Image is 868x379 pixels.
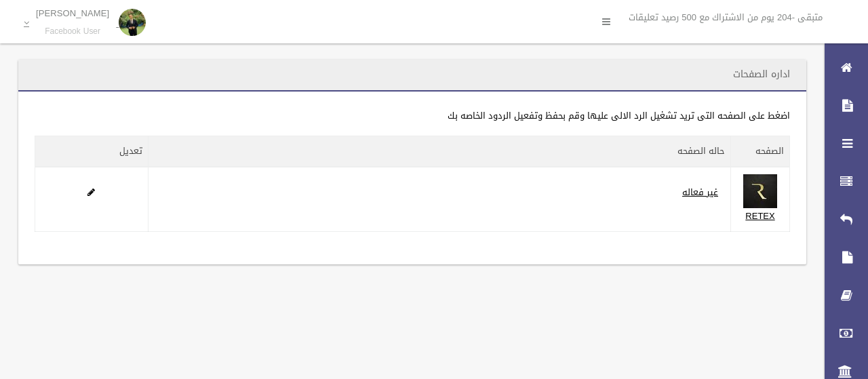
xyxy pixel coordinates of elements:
th: حاله الصفحه [148,136,730,167]
th: الصفحه [731,136,790,167]
img: 447246636_3874633592812425_8207845308464958164_n.jpg [743,174,777,208]
small: Facebook User [36,26,109,37]
th: تعديل [35,136,149,167]
a: Edit [87,184,95,201]
a: RETEX [745,207,774,224]
p: [PERSON_NAME] [36,8,109,18]
div: اضغط على الصفحه التى تريد تشغيل الرد الالى عليها وقم بحفظ وتفعيل الردود الخاصه بك [35,108,790,124]
a: Edit [743,184,777,201]
a: غير فعاله [682,184,718,201]
header: اداره الصفحات [717,61,806,87]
